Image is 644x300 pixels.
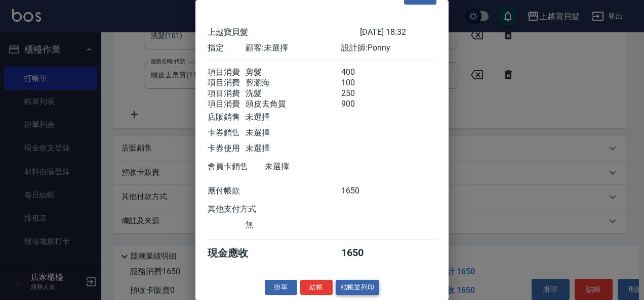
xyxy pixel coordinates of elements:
div: 100 [341,78,379,88]
div: [DATE] 18:32 [360,27,436,38]
div: 會員卡銷售 [208,162,265,172]
div: 1650 [341,186,379,196]
button: 結帳 [300,280,333,295]
button: 結帳並列印 [336,280,380,295]
div: 未選擇 [246,143,341,154]
div: 400 [341,67,379,78]
div: 洗髮 [246,88,341,99]
div: 上越寶貝髮 [208,27,360,38]
div: 1650 [341,246,379,260]
button: 掛單 [265,280,297,295]
div: 剪髮 [246,67,341,78]
div: 項目消費 [208,78,246,88]
div: 現金應收 [208,246,265,260]
div: 指定 [208,43,246,54]
div: 卡券使用 [208,143,246,154]
div: 設計師: Ponny [341,43,436,54]
div: 未選擇 [246,112,341,123]
div: 900 [341,99,379,110]
div: 無 [246,220,341,230]
div: 顧客: 未選擇 [246,43,341,54]
div: 250 [341,88,379,99]
div: 項目消費 [208,99,246,110]
div: 剪瀏海 [246,78,341,88]
div: 卡券銷售 [208,128,246,138]
div: 其他支付方式 [208,204,284,215]
div: 項目消費 [208,67,246,78]
div: 應付帳款 [208,186,246,196]
div: 店販銷售 [208,112,246,123]
div: 頭皮去角質 [246,99,341,110]
div: 項目消費 [208,88,246,99]
div: 未選擇 [265,162,360,172]
div: 未選擇 [246,128,341,138]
